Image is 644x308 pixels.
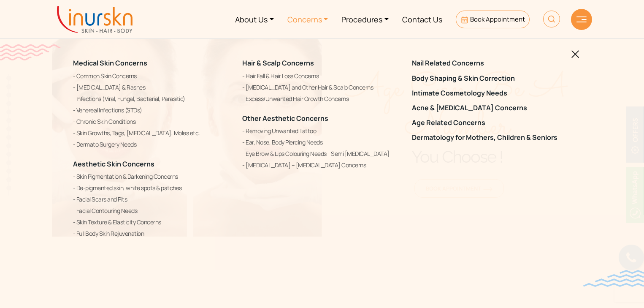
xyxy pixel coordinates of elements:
a: About Us [228,3,281,35]
span: Book Appointment [470,15,525,24]
a: Facial Contouring Needs [73,205,232,215]
img: blackclosed [571,50,579,58]
a: Excess/Unwanted Hair Growth Concerns [242,93,401,104]
a: Aesthetic Skin Concerns [73,159,154,168]
a: Eye Brow & Lips Colouring Needs - Semi [MEDICAL_DATA] [242,148,401,158]
img: hamLine.svg [576,16,587,22]
a: Contact Us [395,3,449,35]
a: Dermatology for Mothers, Children & Seniors [412,134,571,142]
a: Acne & [MEDICAL_DATA] Concerns [412,104,571,112]
a: [MEDICAL_DATA] – [MEDICAL_DATA] Concerns [242,160,401,170]
img: inurskn-logo [57,6,133,33]
a: [MEDICAL_DATA] & Rashes [73,82,232,92]
a: Dermato Surgery Needs [73,139,232,149]
a: Skin Growths, Tags, [MEDICAL_DATA], Moles etc. [73,128,232,138]
a: Ear, Nose, Body Piercing Needs [242,137,401,147]
a: Intimate Cosmetology Needs [412,89,571,97]
a: [MEDICAL_DATA] and Other Hair & Scalp Concerns [242,82,401,92]
a: Hair Fall & Hair Loss Concerns [242,71,401,81]
img: HeaderSearch [543,11,560,27]
a: Skin Texture & Elasticity Concerns [73,217,232,227]
a: Age Related Concerns [412,119,571,127]
a: Chronic Skin Conditions [73,116,232,126]
a: Removing Unwanted Tattoo [242,125,401,136]
a: Venereal Infections (STDs) [73,105,232,115]
a: Book Appointment [456,11,530,28]
a: Hair & Scalp Concerns [242,58,314,68]
a: Concerns [281,3,335,35]
img: bluewave [583,270,644,287]
a: Medical Skin Concerns [73,58,147,68]
a: Infections (Viral, Fungal, Bacterial, Parasitic) [73,93,232,104]
a: Full Body Skin Rejuvenation [73,228,232,238]
a: Facial Scars and Pits [73,194,232,204]
a: De-pigmented skin, white spots & patches [73,183,232,193]
a: Other Aesthetic Concerns [242,113,328,123]
a: Body Shaping & Skin Correction [412,74,571,82]
a: Procedures [335,3,395,35]
a: Common Skin Concerns [73,71,232,81]
a: Skin Pigmentation & Darkening Concerns [73,171,232,181]
a: Nail Related Concerns [412,59,571,67]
